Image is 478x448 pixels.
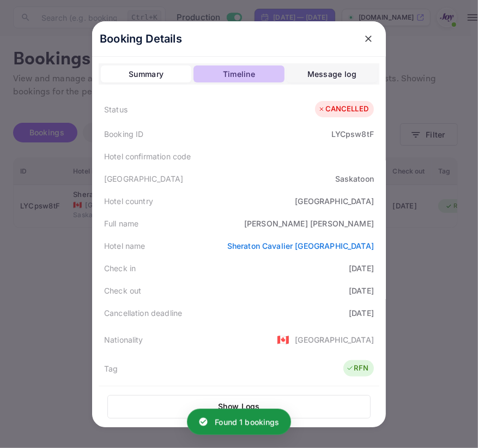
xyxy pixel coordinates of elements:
[359,29,378,49] button: close
[104,195,153,207] div: Hotel country
[318,104,368,115] div: CANCELLED
[104,240,146,252] div: Hotel name
[107,395,371,419] button: Show Logs
[104,104,128,115] div: Status
[331,128,374,140] div: LYCpsw8tF
[100,31,182,47] p: Booking Details
[215,416,279,428] p: Found 1 bookings
[101,65,191,83] button: Summary
[277,330,289,349] span: United States
[295,334,374,345] div: [GEOGRAPHIC_DATA]
[104,262,136,274] div: Check in
[104,334,143,345] div: Nationality
[295,195,374,207] div: [GEOGRAPHIC_DATA]
[104,173,184,184] div: [GEOGRAPHIC_DATA]
[193,65,284,83] button: Timeline
[104,307,182,319] div: Cancellation deadline
[227,241,374,250] a: Sheraton Cavalier [GEOGRAPHIC_DATA]
[104,363,118,374] div: Tag
[104,285,141,296] div: Check out
[129,68,164,81] div: Summary
[349,262,374,274] div: [DATE]
[335,173,374,184] div: Saskatoon
[287,65,377,83] button: Message log
[223,68,255,81] div: Timeline
[346,363,368,374] div: RFN
[104,151,191,162] div: Hotel confirmation code
[104,218,138,229] div: Full name
[244,218,374,229] div: [PERSON_NAME] [PERSON_NAME]
[307,68,356,81] div: Message log
[104,128,144,140] div: Booking ID
[349,285,374,296] div: [DATE]
[349,307,374,319] div: [DATE]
